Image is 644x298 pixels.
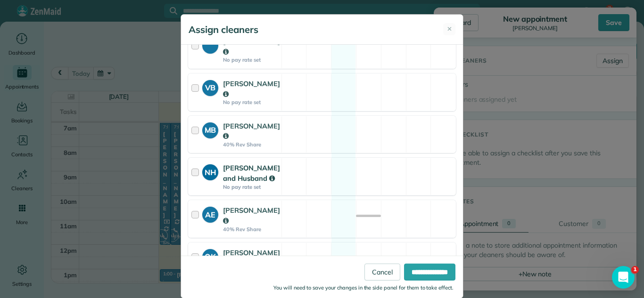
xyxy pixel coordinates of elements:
h5: Assign cleaners [189,23,258,36]
strong: [PERSON_NAME] [223,206,280,225]
strong: 40% Rev Share [223,141,280,148]
a: Cancel [364,264,400,281]
span: ✕ [447,24,452,34]
strong: NH [202,164,218,178]
strong: No pay rate set [223,56,280,63]
strong: VB [202,80,218,94]
strong: OK [202,249,218,263]
strong: [PERSON_NAME] [223,121,280,141]
strong: AE [202,207,218,220]
strong: [PERSON_NAME] [223,79,280,98]
strong: [PERSON_NAME] and Husband [223,163,280,183]
strong: [PERSON_NAME] [223,248,280,267]
small: You will need to save your changes in the side panel for them to take effect. [273,284,454,291]
strong: 40% Rev Share [223,226,280,233]
strong: MB [202,122,218,136]
iframe: Intercom live chat [612,266,635,289]
strong: [PERSON_NAME] [223,37,280,56]
strong: No pay rate set [223,99,280,105]
strong: No pay rate set [223,184,280,190]
span: 1 [631,266,639,274]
